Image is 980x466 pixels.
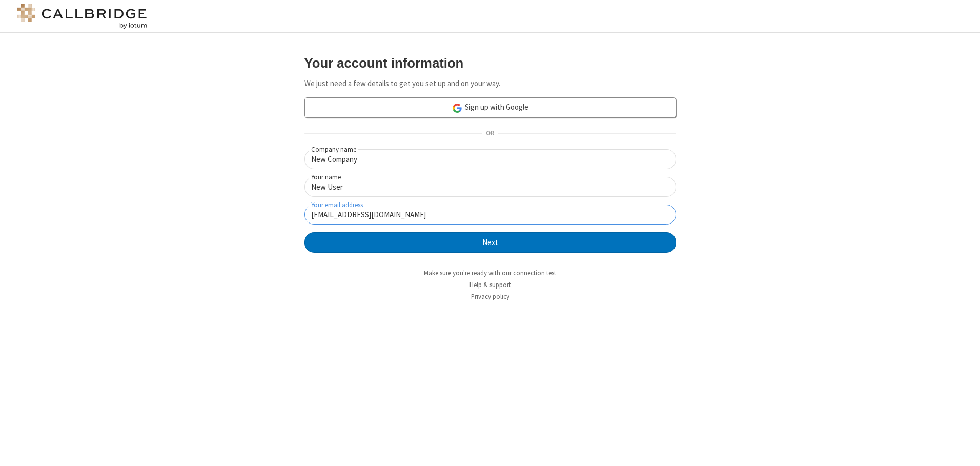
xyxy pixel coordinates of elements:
[304,149,676,169] input: Company name
[452,103,463,114] img: google-icon.png
[304,177,676,197] input: Your name
[424,269,556,277] a: Make sure you're ready with our connection test
[304,78,676,90] p: We just need a few details to get you set up and on your way.
[15,4,149,29] img: logo@2x.png
[304,97,676,118] a: Sign up with Google
[471,292,509,301] a: Privacy policy
[304,205,676,225] input: Your email address
[304,232,676,253] button: Next
[469,280,511,289] a: Help & support
[304,56,676,70] h3: Your account information
[482,127,498,141] span: OR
